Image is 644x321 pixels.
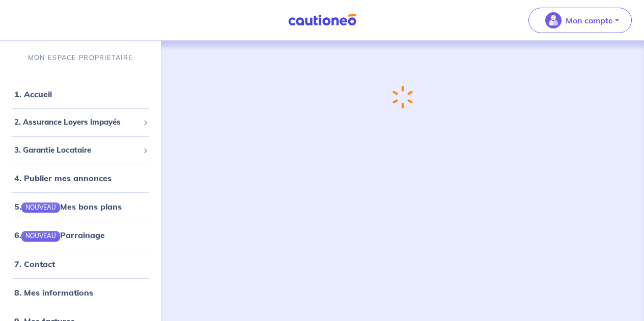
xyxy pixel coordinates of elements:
p: MON ESPACE PROPRIÉTAIRE [28,53,133,63]
div: 8. Mes informations [4,282,157,303]
button: illu_account_valid_menu.svgMon compte [528,8,632,33]
span: 2. Assurance Loyers Impayés [14,116,139,128]
div: 6.NOUVEAUParrainage [4,225,157,245]
a: 4. Publier mes annonces [14,173,111,183]
img: illu_account_valid_menu.svg [545,12,562,28]
div: 7. Contact [4,254,157,274]
div: 2. Assurance Loyers Impayés [4,112,157,132]
a: 7. Contact [14,259,55,269]
a: 6.NOUVEAUParrainage [14,230,105,240]
div: 1. Accueil [4,84,157,104]
a: 5.NOUVEAUMes bons plans [14,201,122,212]
a: 8. Mes informations [14,287,93,298]
img: loading-spinner [391,84,413,110]
div: 4. Publier mes annonces [4,168,157,188]
div: 3. Garantie Locataire [4,140,157,160]
a: 1. Accueil [14,89,52,99]
img: Cautioneo [284,14,360,26]
div: 5.NOUVEAUMes bons plans [4,196,157,217]
span: 3. Garantie Locataire [14,144,139,156]
p: Mon compte [566,14,613,26]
